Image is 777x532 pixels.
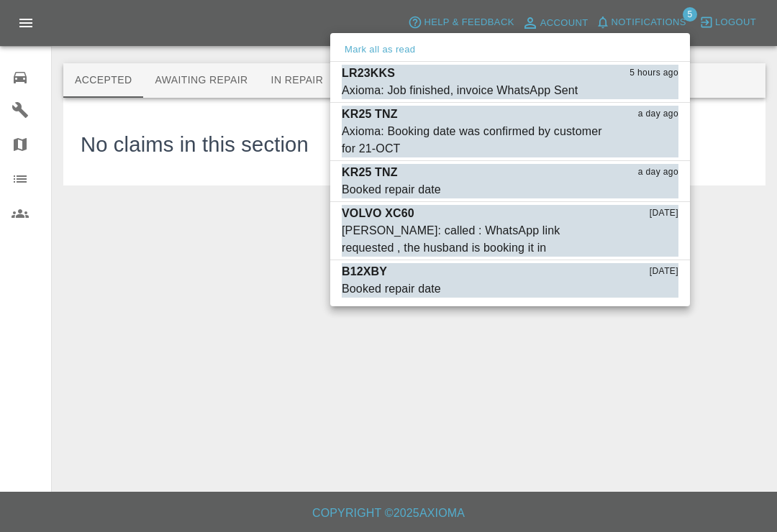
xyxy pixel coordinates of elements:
[342,164,398,181] p: KR25 TNZ
[342,82,578,99] div: Axioma: Job finished, invoice WhatsApp Sent
[638,107,678,121] span: a day ago
[342,181,441,198] div: Booked repair date
[650,206,678,221] span: [DATE]
[342,42,418,58] button: Mark all as read
[630,66,678,81] span: 5 hours ago
[342,123,606,157] div: Axioma: Booking date was confirmed by customer for 21-OCT
[342,205,414,222] p: VOLVO XC60
[342,222,606,257] div: [PERSON_NAME]: called : WhatsApp link requested , the husband is booking it in
[342,106,398,123] p: KR25 TNZ
[342,263,387,280] p: B12XBY
[650,265,678,279] span: [DATE]
[342,65,395,82] p: LR23KKS
[638,165,678,180] span: a day ago
[342,280,441,298] div: Booked repair date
